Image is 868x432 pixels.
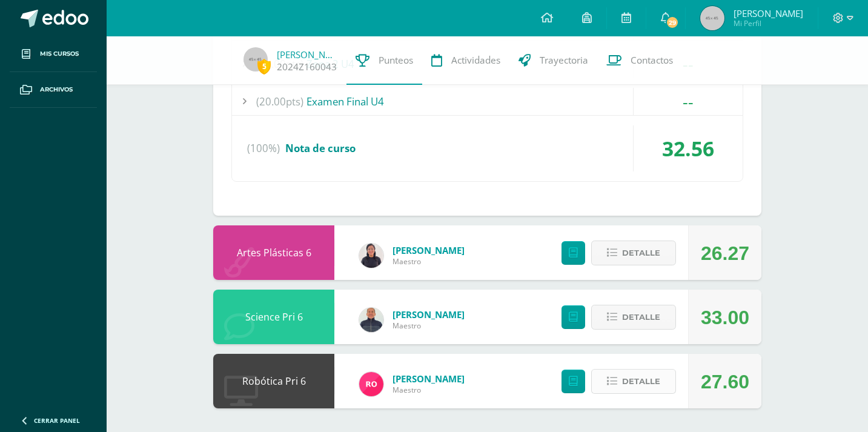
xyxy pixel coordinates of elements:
[359,372,383,396] img: ed048f7920b8abbcf20440d3922ee789.png
[422,36,509,85] a: Actividades
[634,88,743,115] div: --
[34,416,80,425] span: Cerrar panel
[379,54,413,67] span: Punteos
[257,59,271,74] span: 5
[277,48,337,61] a: [PERSON_NAME]
[213,354,334,408] div: Robótica Pri 6
[213,225,334,280] div: Artes Plásticas 6
[285,141,356,155] span: Nota de curso
[232,88,743,115] div: Examen Final U4
[622,306,660,328] span: Detalle
[40,85,73,95] span: Archivos
[451,54,500,67] span: Actividades
[540,54,588,67] span: Trayectoria
[393,256,465,267] span: Maestro
[734,7,803,19] span: [PERSON_NAME]
[213,290,334,344] div: Science Pri 6
[393,244,465,256] a: [PERSON_NAME]
[393,321,465,331] span: Maestro
[597,36,682,85] a: Contactos
[509,36,597,85] a: Trayectoria
[634,125,743,171] div: 32.56
[359,244,383,268] img: b44a260999c9d2f44e9afe0ea64fd14b.png
[393,308,465,321] a: [PERSON_NAME]
[701,290,749,345] div: 33.00
[666,16,679,29] span: 29
[701,354,749,409] div: 27.60
[277,61,337,73] a: 2024Z160043
[346,36,422,85] a: Punteos
[10,72,97,108] a: Archivos
[622,370,660,393] span: Detalle
[701,226,749,281] div: 26.27
[734,18,803,28] span: Mi Perfil
[591,241,676,265] button: Detalle
[591,305,676,330] button: Detalle
[700,6,724,30] img: 45x45
[244,47,268,71] img: 45x45
[622,242,660,264] span: Detalle
[40,49,79,59] span: Mis cursos
[10,36,97,72] a: Mis cursos
[393,373,465,385] a: [PERSON_NAME]
[393,385,465,395] span: Maestro
[256,88,303,115] span: (20.00pts)
[631,54,673,67] span: Contactos
[359,308,383,332] img: 1c975efcf74b35de0a11787a776310d8.png
[591,369,676,394] button: Detalle
[247,125,280,171] span: (100%)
